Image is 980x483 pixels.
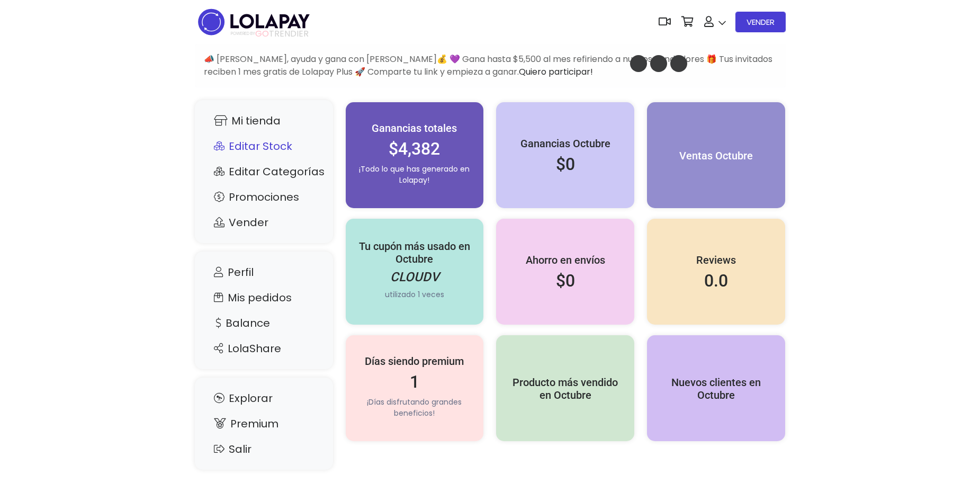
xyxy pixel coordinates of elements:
[356,289,473,300] p: utilizado 1 veces
[356,122,473,135] h5: Ganancias totales
[205,162,322,182] a: Editar Categorías
[507,271,624,291] h2: $0
[658,271,775,291] h2: 0.0
[205,388,322,408] a: Explorar
[195,5,313,39] img: logo
[356,164,473,186] p: ¡Todo lo que has generado en Lolapay!
[519,66,593,78] a: Quiero participar!
[205,136,322,156] a: Editar Stock
[356,397,473,419] p: ¡Días disfrutando grandes beneficios!
[205,187,322,207] a: Promociones
[507,137,624,150] h5: Ganancias Octubre
[658,254,775,266] h5: Reviews
[356,270,473,285] h4: CLOUDV
[231,31,255,37] span: POWERED BY
[205,212,322,232] a: Vender
[205,414,322,434] a: Premium
[507,376,624,401] h5: Producto más vendido en Octubre
[205,288,322,308] a: Mis pedidos
[356,139,473,159] h2: $4,382
[658,149,775,162] h5: Ventas Octubre
[356,372,473,392] h2: 1
[204,53,772,78] span: 📣 [PERSON_NAME], ayuda y gana con [PERSON_NAME]💰 💜 Gana hasta $5,500 al mes refiriendo a nuevos v...
[356,355,473,368] h5: Días siendo premium
[507,154,624,174] h2: $0
[205,262,322,282] a: Perfil
[255,28,269,40] span: GO
[205,111,322,131] a: Mi tienda
[205,338,322,359] a: LolaShare
[231,29,309,39] span: TRENDIER
[507,254,624,266] h5: Ahorro en envíos
[205,313,322,333] a: Balance
[205,439,322,459] a: Salir
[735,12,786,32] a: VENDER
[356,240,473,265] h5: Tu cupón más usado en Octubre
[658,376,775,401] h5: Nuevos clientes en Octubre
